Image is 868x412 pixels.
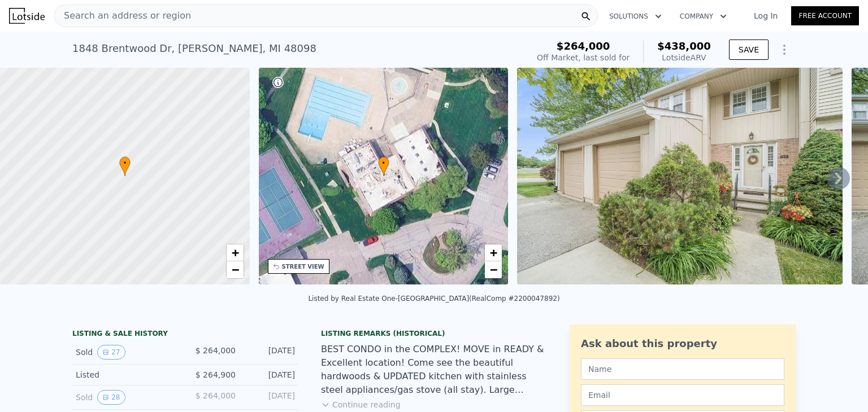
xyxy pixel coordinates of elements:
div: [DATE] [245,369,295,380]
a: Zoom out [485,261,502,278]
div: BEST CONDO in the COMPLEX! MOVE in READY & Excellent location! Come see the beautiful hardwoods &... [321,343,547,397]
div: Listing Remarks (Historical) [321,329,547,338]
span: $264,000 [557,40,610,52]
button: Continue reading [321,399,401,410]
div: Ask about this property [581,336,784,352]
span: Search an address or region [55,9,191,23]
div: • [119,156,131,176]
span: $ 264,000 [196,346,236,355]
a: Zoom in [227,244,244,261]
button: Solutions [600,6,671,27]
div: LISTING & SALE HISTORY [72,329,298,340]
span: $ 264,900 [196,370,236,379]
img: Sale: 63582028 Parcel: 58901174 [517,68,843,284]
span: $438,000 [657,40,711,52]
img: Lotside [9,8,45,24]
div: Off Market, last sold for [537,52,630,63]
span: $ 264,000 [196,391,236,400]
div: [DATE] [245,345,295,360]
span: + [490,246,497,260]
a: Free Account [791,6,859,25]
a: Log In [740,10,791,21]
input: Email [581,384,784,406]
span: • [119,158,131,168]
div: Sold [76,345,176,360]
div: Listed by Real Estate One-[GEOGRAPHIC_DATA] (RealComp #2200047892) [308,295,559,303]
div: [DATE] [245,390,295,405]
div: Sold [76,390,176,405]
span: − [231,262,238,277]
button: Company [671,6,736,27]
div: Lotside ARV [657,52,711,63]
button: View historical data [97,345,125,360]
span: − [490,262,497,277]
div: • [378,156,389,176]
div: STREET VIEW [282,262,324,271]
button: View historical data [97,390,125,405]
a: Zoom out [227,261,244,278]
div: Listed [76,369,176,380]
a: Zoom in [485,244,502,261]
span: • [378,158,389,168]
span: + [231,246,238,260]
button: SAVE [729,40,769,60]
button: Show Options [773,38,796,61]
input: Name [581,358,784,380]
div: 1848 Brentwood Dr , [PERSON_NAME] , MI 48098 [72,41,316,56]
